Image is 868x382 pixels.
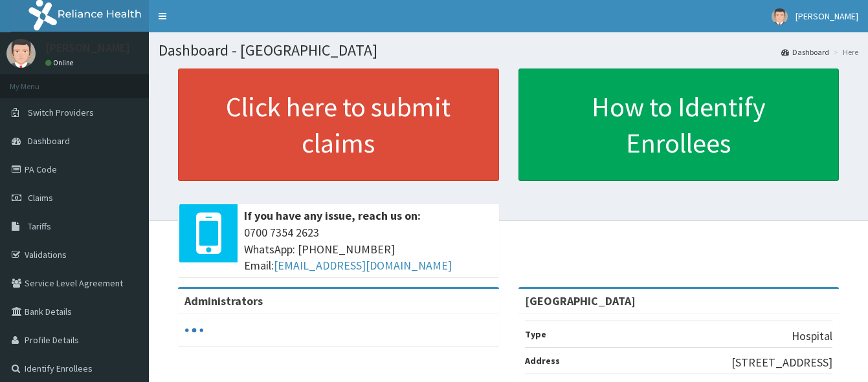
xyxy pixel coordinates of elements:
strong: [GEOGRAPHIC_DATA] [525,293,636,308]
p: Hospital [792,328,832,345]
b: Type [525,328,546,340]
li: Here [830,47,858,58]
b: If you have any issue, reach us on: [244,208,421,223]
p: [STREET_ADDRESS] [731,354,832,371]
a: Dashboard [781,47,829,58]
a: Online [45,58,76,67]
svg: audio-loading [184,321,204,340]
span: 0700 7354 2623 WhatsApp: [PHONE_NUMBER] Email: [244,224,493,274]
span: Dashboard [28,135,70,147]
b: Address [525,355,560,366]
img: User Image [6,39,36,68]
span: [PERSON_NAME] [796,10,858,22]
a: Click here to submit claims [178,69,499,181]
b: Administrators [184,293,263,308]
h1: Dashboard - [GEOGRAPHIC_DATA] [159,42,858,59]
img: User Image [772,8,788,25]
span: Switch Providers [28,107,94,118]
span: Tariffs [28,220,51,232]
span: Claims [28,192,53,204]
a: How to Identify Enrollees [518,69,840,181]
a: [EMAIL_ADDRESS][DOMAIN_NAME] [274,258,452,273]
p: [PERSON_NAME] [45,42,130,54]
